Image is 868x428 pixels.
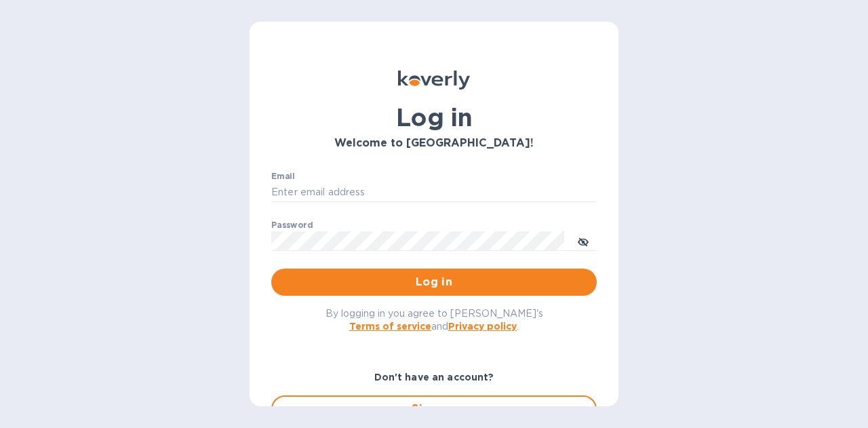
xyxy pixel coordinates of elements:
[374,372,494,383] b: Don't have an account?
[271,172,295,180] label: Email
[282,274,586,290] span: Log in
[398,71,470,90] img: Koverly
[448,321,517,332] a: Privacy policy
[271,221,313,229] label: Password
[271,395,597,423] button: Sign up
[283,401,585,417] span: Sign up
[271,103,597,132] h1: Log in
[570,227,597,254] button: toggle password visibility
[271,182,597,203] input: Enter email address
[271,137,597,150] h3: Welcome to [GEOGRAPHIC_DATA]!
[271,269,597,296] button: Log in
[325,308,543,332] span: By logging in you agree to [PERSON_NAME]'s and .
[349,321,431,332] a: Terms of service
